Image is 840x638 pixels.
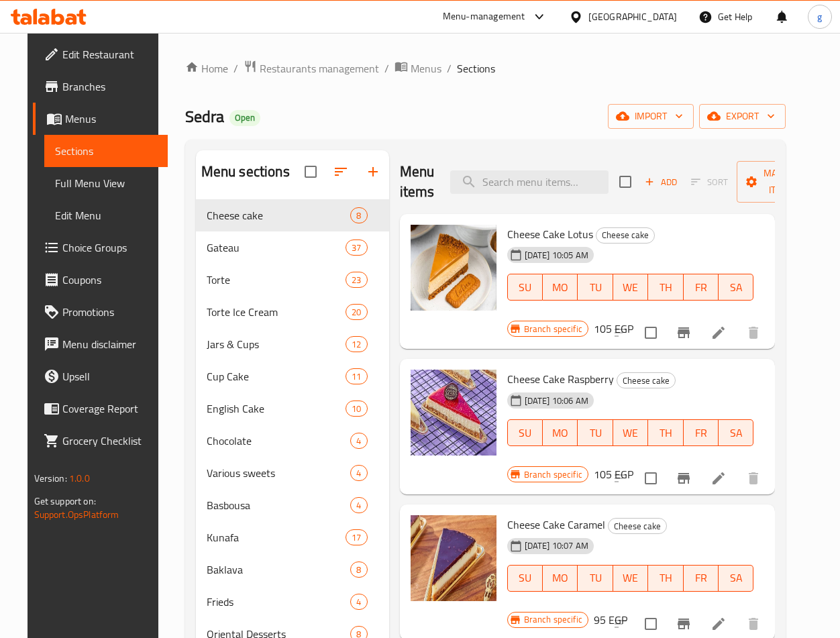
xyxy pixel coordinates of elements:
div: items [350,562,367,578]
span: SA [724,568,748,588]
div: items [350,465,367,481]
button: FR [684,565,719,592]
a: Coverage Report [33,392,168,425]
span: Torte Ice Cream [207,304,346,320]
button: MO [543,274,578,301]
button: SA [719,419,753,446]
span: TH [653,568,678,588]
button: SA [719,274,753,301]
span: MO [548,423,572,443]
span: Full Menu View [55,175,157,191]
button: WE [613,419,648,446]
button: SU [507,274,543,301]
span: Gateau [207,240,346,256]
span: 23 [346,274,366,286]
div: Cheese cake [617,372,676,388]
button: TH [648,565,683,592]
span: MO [548,278,572,297]
button: Branch-specific-item [668,317,700,349]
div: Frieds4 [196,586,389,618]
a: Edit Menu [44,199,168,231]
a: Full Menu View [44,167,168,199]
div: Jars & Cups [207,336,346,352]
span: 11 [346,370,366,383]
span: Cheese Cake Raspberry [507,369,614,389]
span: Torte [207,272,346,288]
span: 4 [351,499,366,512]
div: English Cake10 [196,392,389,425]
span: 4 [351,435,366,447]
a: Upsell [33,360,168,392]
span: Cheese Cake Caramel [507,515,605,535]
span: Manage items [747,165,816,199]
a: Edit Restaurant [33,38,168,70]
div: Jars & Cups12 [196,328,389,360]
li: / [384,60,389,76]
a: Branches [33,70,168,103]
span: g [817,9,822,24]
span: WE [619,278,643,297]
span: Cheese Cake Lotus [507,224,593,244]
span: Sort sections [325,156,357,188]
span: WE [619,568,643,588]
button: MO [543,419,578,446]
nav: breadcrumb [185,60,786,77]
div: items [346,272,367,288]
span: 8 [351,209,366,222]
span: 37 [346,242,366,254]
div: Cup Cake [207,368,346,384]
div: Cheese cake [608,518,667,534]
div: Open [229,110,260,126]
span: Choice Groups [62,240,157,256]
div: Kunafa [207,529,346,545]
h2: Menu sections [201,162,290,182]
div: Cup Cake11 [196,360,389,392]
span: [DATE] 10:05 AM [519,249,594,262]
span: TH [653,278,678,297]
div: items [346,240,367,256]
span: Select to update [637,464,665,492]
span: English Cake [207,401,346,417]
span: 17 [346,531,366,544]
span: Sections [55,143,157,159]
span: Coverage Report [62,401,157,417]
span: Cheese cake [207,207,351,223]
div: Various sweets [207,465,351,481]
span: SU [513,568,537,588]
span: 4 [351,467,366,480]
div: items [350,594,367,610]
span: SU [513,423,537,443]
span: Select all sections [297,158,325,186]
a: Grocery Checklist [33,425,168,457]
div: Gateau37 [196,231,389,264]
div: items [350,497,367,513]
div: Torte23 [196,264,389,296]
span: SU [513,278,537,297]
button: export [699,104,786,129]
span: FR [689,423,713,443]
button: TU [578,274,613,301]
span: Open [229,112,260,123]
li: / [233,60,238,76]
a: Restaurants management [244,60,379,77]
span: Select section first [682,172,737,193]
div: items [346,401,367,417]
span: Frieds [207,594,351,610]
span: WE [619,423,643,443]
div: [GEOGRAPHIC_DATA] [588,9,677,24]
h6: 95 EGP [594,610,627,629]
span: Branch specific [519,323,588,335]
button: delete [737,462,770,494]
div: items [350,433,367,449]
div: Baklava8 [196,553,389,586]
a: Coupons [33,264,168,296]
span: Branch specific [519,613,588,626]
span: 1.0.0 [69,470,90,487]
a: Choice Groups [33,231,168,264]
img: Cheese Cake Lotus [411,225,496,311]
span: Basbousa [207,497,351,513]
div: items [346,304,367,320]
div: Various sweets4 [196,457,389,489]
